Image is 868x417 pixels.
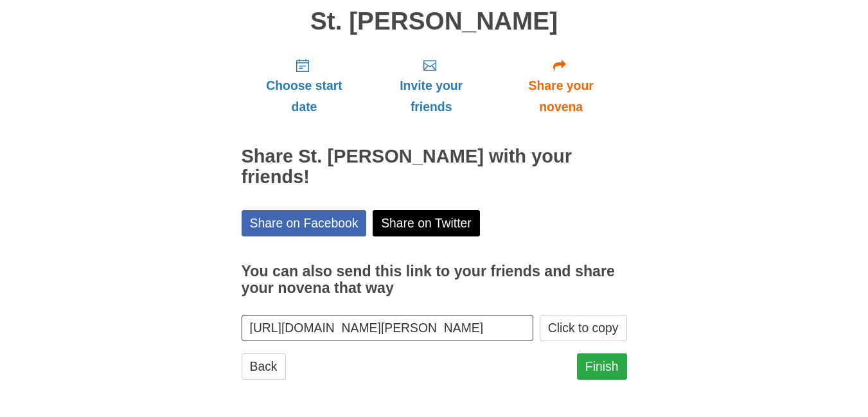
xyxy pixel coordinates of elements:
[367,48,495,124] a: Invite your friends
[508,75,614,118] span: Share your novena
[495,48,627,124] a: Share your novena
[373,210,480,236] a: Share on Twitter
[242,146,627,188] h2: Share St. [PERSON_NAME] with your friends!
[577,353,627,380] a: Finish
[242,48,368,124] a: Choose start date
[242,8,627,35] h1: St. [PERSON_NAME]
[540,315,627,341] button: Click to copy
[380,75,482,118] span: Invite your friends
[242,263,627,296] h3: You can also send this link to your friends and share your novena that way
[242,210,367,236] a: Share on Facebook
[254,75,355,118] span: Choose start date
[242,353,286,380] a: Back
